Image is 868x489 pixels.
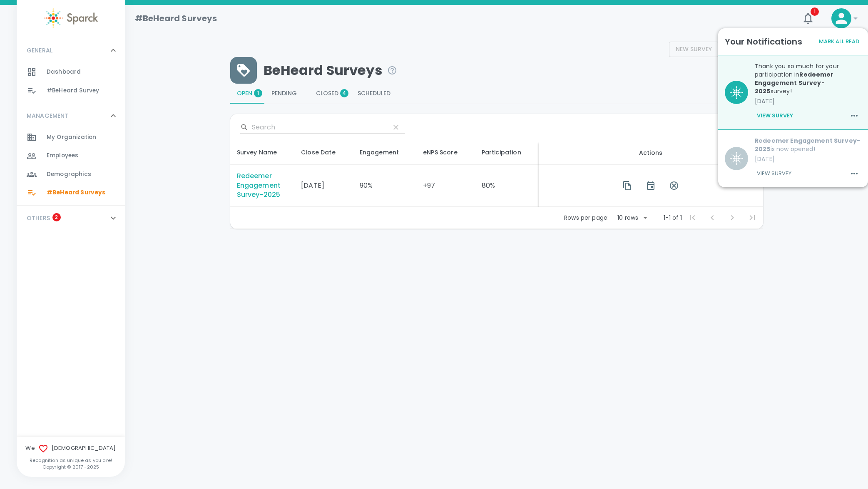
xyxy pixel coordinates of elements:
span: 2 [52,213,61,221]
span: BeHeard Surveys [264,62,397,79]
span: First Page [682,208,702,228]
h6: Your Notifications [725,35,802,48]
span: The extent to which employees feel passionate about their jobs, are committed to our organization... [360,147,410,157]
span: My Organization [47,133,96,141]
span: Demographics [47,170,91,179]
img: BQaiEiBogYIGKEBX0BIgaIGLCniC+Iy7N1stMIOgAAAABJRU5ErkJggg== [730,152,743,165]
b: Redeemer Engagement Survey-2025 [755,137,860,153]
p: Thank you so much for your participation in survey! [755,62,861,95]
div: Participation [482,147,532,157]
span: Employee Net Promoter Score. [423,147,468,157]
span: 1 [254,89,262,97]
b: Redeemer Engagement Survey-2025 [755,70,834,95]
button: 1 [798,8,818,28]
td: +97 [416,165,475,207]
span: Open [237,90,258,97]
img: BQaiEiBogYIGKEBX0BIgaIGLCniC+Iy7N1stMIOgAAAABJRU5ErkJggg== [730,86,743,99]
td: [DATE] [294,165,353,207]
div: Close Date [301,147,346,157]
span: 1 [811,7,819,16]
p: is now opened! [755,137,861,153]
p: [DATE] [755,97,861,105]
p: Recognition as unique as you are! [17,457,125,464]
p: GENERAL [27,46,52,55]
span: We [DEMOGRAPHIC_DATA] [17,444,125,454]
span: Pending [271,90,303,97]
td: 90% [353,165,417,207]
div: GENERAL [17,63,125,103]
span: Previous Page [702,208,722,228]
span: Last Page [742,208,762,228]
button: Show Columns [713,117,733,137]
span: % of Participant attend the survey [482,147,532,157]
a: Sparck logo [17,8,125,28]
span: Closed [316,90,344,97]
svg: Manage BeHeard Surveys sertting for each survey in your organization [387,65,397,75]
div: Engagement [360,147,410,157]
span: Survey will close on [301,147,346,157]
span: #BeHeard Survey [47,87,99,95]
span: Scheduled [358,90,396,97]
a: Demographics [17,165,125,184]
img: Sparck logo [44,8,98,28]
div: Rewards system [230,84,763,104]
div: MANAGEMENT [17,103,125,128]
div: Survey Name [237,147,288,157]
div: eNPS Score [423,147,468,157]
a: #BeHeard Surveys [17,184,125,202]
input: Search [252,121,383,134]
button: Mark All Read [817,35,861,48]
p: Rows per page: [564,213,609,222]
span: 4 [340,89,348,97]
span: Next Page [722,208,742,228]
td: 80% [475,165,539,207]
span: #BeHeard Surveys [47,189,105,197]
a: #BeHeard Survey [17,82,125,100]
div: MANAGEMENT [17,128,125,206]
a: My Organization [17,128,125,146]
h1: #BeHeard Surveys [135,12,217,25]
a: Employees [17,146,125,165]
a: Dashboard [17,63,125,81]
span: Dashboard [47,68,81,76]
svg: Search [240,123,249,132]
div: OTHERS2 [17,206,125,231]
div: GENERAL [17,38,125,63]
p: 1-1 of 1 [664,213,682,222]
p: Copyright © 2017 - 2025 [17,464,125,470]
div: 10 rows [615,213,640,222]
p: [DATE] [755,155,861,163]
button: View Survey [755,109,795,123]
span: Employees [47,151,78,160]
p: OTHERS [27,214,50,222]
p: MANAGEMENT [27,112,69,120]
button: View Survey [755,166,793,181]
div: Redeemer Engagement Survey-2025 [237,171,288,200]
